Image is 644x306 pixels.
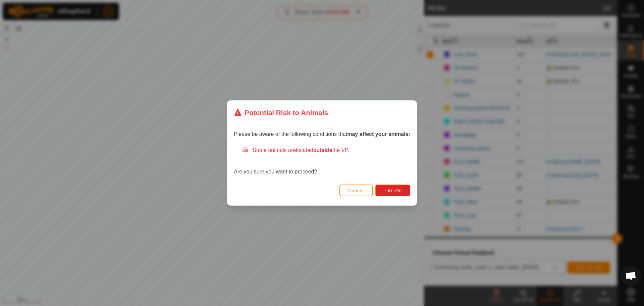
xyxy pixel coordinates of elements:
button: Cancel [339,185,373,196]
strong: outside [313,147,332,153]
span: located the VP. [296,147,349,153]
button: Turn On [375,185,410,196]
div: Are you sure you want to proceed? [234,146,410,176]
div: Open chat [621,266,641,286]
div: Some animals are [242,146,410,154]
div: Potential Risk to Animals [234,107,328,118]
span: Turn On [384,188,402,193]
span: Please be aware of the following conditions that [234,131,410,137]
strong: may affect your animals: [347,131,410,137]
span: Cancel [348,188,364,193]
